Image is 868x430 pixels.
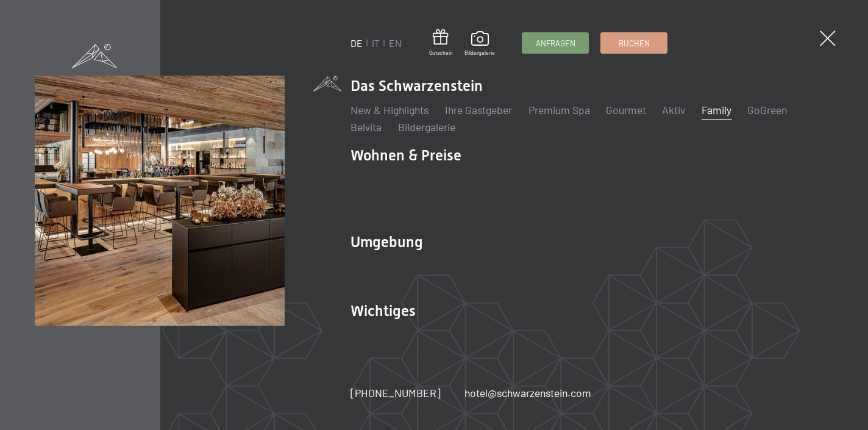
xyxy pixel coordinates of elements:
[372,37,380,49] a: IT
[536,38,575,49] span: Anfragen
[351,37,363,49] a: DE
[351,120,382,134] a: Belvita
[398,120,455,134] a: Bildergalerie
[445,103,512,116] a: Ihre Gastgeber
[429,29,453,57] a: Gutschein
[390,37,402,49] a: EN
[601,33,667,53] a: Buchen
[528,103,590,116] a: Premium Spa
[619,38,650,49] span: Buchen
[606,103,646,116] a: Gourmet
[464,31,495,57] a: Bildergalerie
[464,49,495,57] span: Bildergalerie
[702,103,731,116] a: Family
[464,385,591,401] a: hotel@schwarzenstein.com
[429,49,453,57] span: Gutschein
[662,103,685,116] a: Aktiv
[351,385,441,401] a: [PHONE_NUMBER]
[522,33,588,53] a: Anfragen
[747,103,787,116] a: GoGreen
[351,103,429,116] a: New & Highlights
[351,386,441,400] span: [PHONE_NUMBER]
